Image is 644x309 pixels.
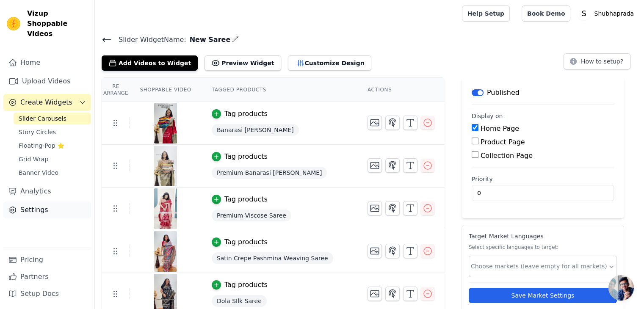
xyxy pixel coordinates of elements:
a: Analytics [3,183,91,200]
button: Change Thumbnail [368,201,382,215]
span: Premium Banarasi [PERSON_NAME] [212,167,327,179]
span: New Saree [186,35,231,45]
a: Home [3,54,91,71]
button: Customize Design [288,55,371,71]
label: Home Page [481,124,519,132]
button: Change Thumbnail [368,287,382,301]
button: Tag products [212,237,268,247]
label: Priority [472,175,614,183]
button: Tag products [212,152,268,162]
button: Create Widgets [3,94,91,111]
th: Re Arrange [102,78,130,102]
span: Premium Viscose Saree [212,210,291,221]
div: Tag products [224,152,268,162]
span: Slider Carousels [19,114,66,123]
p: Published [487,88,520,98]
label: Product Page [481,138,525,146]
img: Vizup [7,17,20,30]
th: Shoppable Video [130,78,201,102]
div: Tag products [224,194,268,204]
span: Vizup Shoppable Videos [27,8,88,39]
a: Setup Docs [3,285,91,302]
button: Change Thumbnail [368,158,382,173]
img: vizup-images-a926.png [154,188,177,229]
span: Floating-Pop ⭐ [19,141,64,150]
a: Floating-Pop ⭐ [14,140,91,152]
span: Story Circles [19,128,56,136]
a: Banner Video [14,167,91,179]
legend: Display on [472,112,503,120]
button: S Shubhaprada [577,6,637,21]
a: How to setup? [564,59,630,67]
a: Upload Videos [3,73,91,90]
p: Target Market Languages [469,232,617,240]
span: Grid Wrap [19,155,48,163]
div: Edit Name [232,34,239,45]
span: Create Widgets [20,97,72,108]
button: Tag products [212,280,268,290]
img: vizup-images-896e.png [154,146,177,186]
span: Banarasi [PERSON_NAME] [212,124,299,136]
button: Change Thumbnail [368,244,382,258]
button: How to setup? [564,53,630,69]
button: Change Thumbnail [368,116,382,130]
button: Tag products [212,109,268,119]
label: Collection Page [481,152,533,160]
a: Slider Carousels [14,113,91,124]
span: Dola SIlk Saree [212,295,267,307]
div: Tag products [224,109,268,119]
button: Save Market Settings [469,288,617,303]
a: Grid Wrap [14,153,91,165]
text: S [582,9,586,18]
button: Tag products [212,194,268,204]
button: Add Videos to Widget [102,55,198,71]
div: Tag products [224,237,268,247]
a: Partners [3,268,91,285]
span: Slider Widget Name: [112,35,186,45]
a: Story Circles [14,126,91,138]
img: vizup-images-734e.png [154,231,177,272]
th: Tagged Products [202,78,357,102]
span: Satin Crepe Pashmina Weaving Saree [212,252,333,264]
button: Preview Widget [205,55,281,71]
img: vizup-images-60f2.jpg [154,103,177,143]
a: Book Demo [522,6,570,22]
p: Select specific languages to target: [469,244,617,251]
input: Choose markets (leave empty for all markets) [471,262,608,271]
div: Open chat [608,275,634,301]
a: Help Setup [462,6,510,22]
span: Banner Video [19,168,58,177]
a: Pricing [3,251,91,268]
div: Tag products [224,280,268,290]
p: Shubhaprada [591,6,637,21]
a: Settings [3,201,91,218]
th: Actions [357,78,445,102]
